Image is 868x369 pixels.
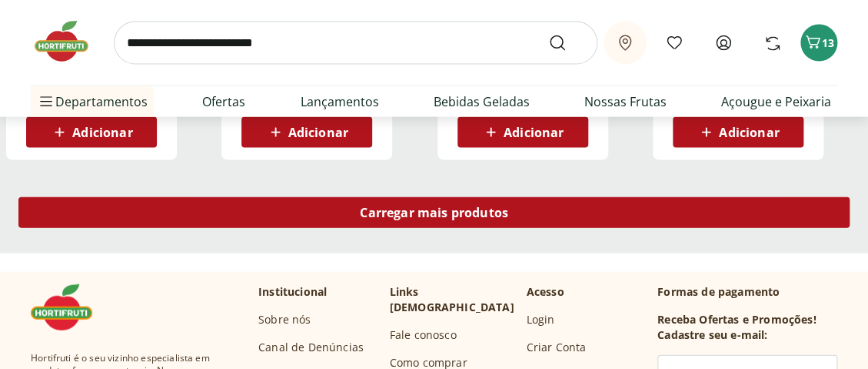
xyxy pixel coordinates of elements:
a: Criar Conta [526,340,586,355]
span: Departamentos [37,83,148,120]
a: Açougue e Peixaria [721,92,831,111]
span: Adicionar [288,126,348,139]
a: Ofertas [202,92,245,111]
button: Adicionar [26,117,157,148]
p: Institucional [258,284,327,300]
span: Adicionar [719,126,779,139]
button: Submit Search [548,34,585,52]
a: Nossas Frutas [584,92,667,111]
button: Carrinho [800,25,837,62]
img: Hortifruti [31,284,108,330]
a: Carregar mais produtos [18,197,850,234]
button: Adicionar [241,117,372,148]
a: Login [526,312,554,327]
a: Lançamentos [300,92,378,111]
a: Bebidas Geladas [434,92,530,111]
span: Adicionar [72,126,132,139]
a: Fale conosco [390,327,457,343]
a: Canal de Denúncias [258,340,364,355]
span: Adicionar [504,126,564,139]
button: Adicionar [673,117,803,148]
p: Links [DEMOGRAPHIC_DATA] [390,284,514,315]
button: Adicionar [457,117,588,148]
h3: Cadastre seu e-mail: [657,327,767,343]
h3: Receba Ofertas e Promoções! [657,312,816,327]
button: Menu [37,83,55,120]
a: Sobre nós [258,312,311,327]
span: Carregar mais produtos [360,206,508,219]
img: Hortifruti [31,18,108,65]
p: Acesso [526,284,564,300]
input: search [114,22,597,65]
span: 13 [822,35,834,50]
p: Formas de pagamento [657,284,837,300]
